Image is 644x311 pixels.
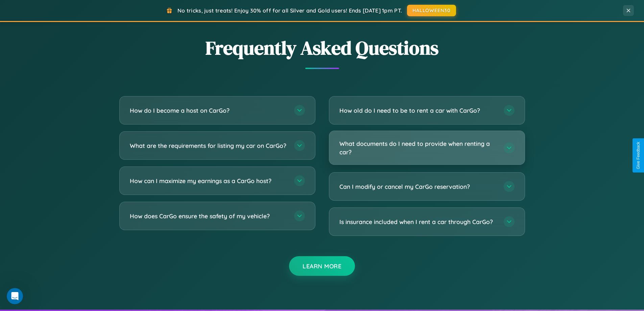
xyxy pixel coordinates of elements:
[177,7,402,14] span: No tricks, just treats! Enjoy 30% off for all Silver and Gold users! Ends [DATE] 1pm PT.
[339,106,497,115] h3: How old do I need to be to rent a car with CarGo?
[636,142,641,169] div: Give Feedback
[339,139,497,156] h3: What documents do I need to provide when renting a car?
[119,35,525,61] h2: Frequently Asked Questions
[339,218,497,226] h3: Is insurance included when I rent a car through CarGo?
[407,5,456,16] button: HALLOWEEN30
[7,288,23,304] iframe: Intercom live chat
[130,141,287,150] h3: What are the requirements for listing my car on CarGo?
[130,177,287,185] h3: How can I maximize my earnings as a CarGo host?
[130,106,287,115] h3: How do I become a host on CarGo?
[130,212,287,220] h3: How does CarGo ensure the safety of my vehicle?
[339,182,497,191] h3: Can I modify or cancel my CarGo reservation?
[289,256,355,276] button: Learn More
